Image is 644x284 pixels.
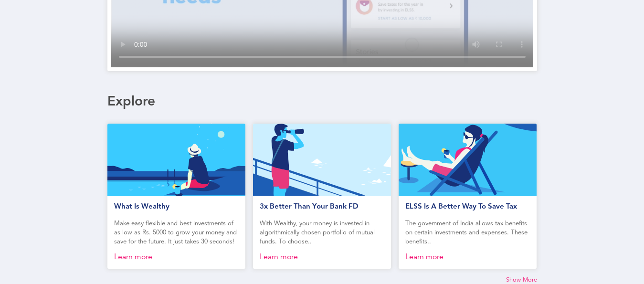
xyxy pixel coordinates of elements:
a: Learn more [260,252,298,262]
p: With Wealthy, your money is invested in algorithmically chosen portfolio of mutual funds. To choo... [260,219,384,246]
h1: 3x better than your bank FD [260,203,384,211]
div: Explore [107,94,537,110]
a: Learn more [406,252,444,262]
h1: ELSS is a better way to save tax [406,203,530,211]
p: The government of India allows tax benefits on certain investments and expenses. These benefits.. [406,219,530,246]
p: Make easy flexible and best investments of as low as Rs. 5000 to grow your money and save for the... [114,219,239,246]
a: Learn more [114,252,152,262]
h1: What is Wealthy [114,203,239,211]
